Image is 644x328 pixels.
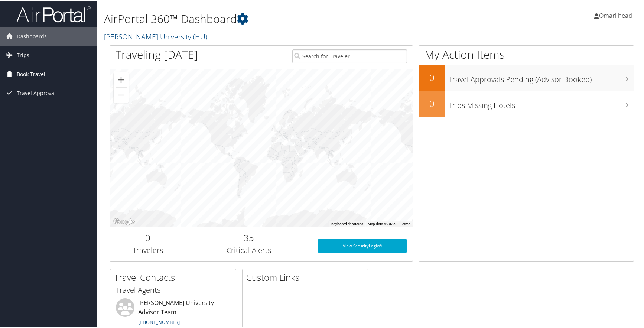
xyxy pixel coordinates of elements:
span: Trips [17,45,29,64]
a: 0Travel Approvals Pending (Advisor Booked) [419,65,634,91]
h3: Trips Missing Hotels [449,96,634,110]
a: [PERSON_NAME] University (HU) [104,31,209,41]
img: Google [112,216,136,226]
span: Map data ©2025 [368,221,396,225]
h2: Custom Links [246,270,368,283]
a: View SecurityLogic® [318,238,407,252]
h3: Travel Agents [116,284,230,295]
h2: 0 [116,231,180,243]
span: Dashboards [17,26,47,45]
h2: 0 [419,71,445,83]
h3: Critical Alerts [191,244,306,255]
li: [PERSON_NAME] University Advisor Team [112,298,234,328]
a: Terms (opens in new tab) [400,221,410,225]
input: Search for Traveler [292,49,407,62]
h2: 0 [419,97,445,109]
h3: Travel Approvals Pending (Advisor Booked) [449,70,634,84]
button: Zoom in [114,72,129,87]
h2: 35 [191,231,306,243]
img: airportal-logo.png [16,5,91,22]
span: Book Travel [17,64,45,83]
h1: My Action Items [419,46,634,62]
h3: Travelers [116,244,180,255]
h1: Traveling [DATE] [116,46,198,62]
a: 0Trips Missing Hotels [419,91,634,117]
h1: AirPortal 360™ Dashboard [104,10,461,26]
span: Travel Approval [17,83,56,102]
a: Omari head [594,4,640,26]
button: Zoom out [114,87,129,102]
a: [PHONE_NUMBER] [138,318,180,325]
span: Omari head [599,11,632,19]
a: Open this area in Google Maps (opens a new window) [112,216,136,226]
button: Keyboard shortcuts [331,221,363,226]
h2: Travel Contacts [114,270,236,283]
